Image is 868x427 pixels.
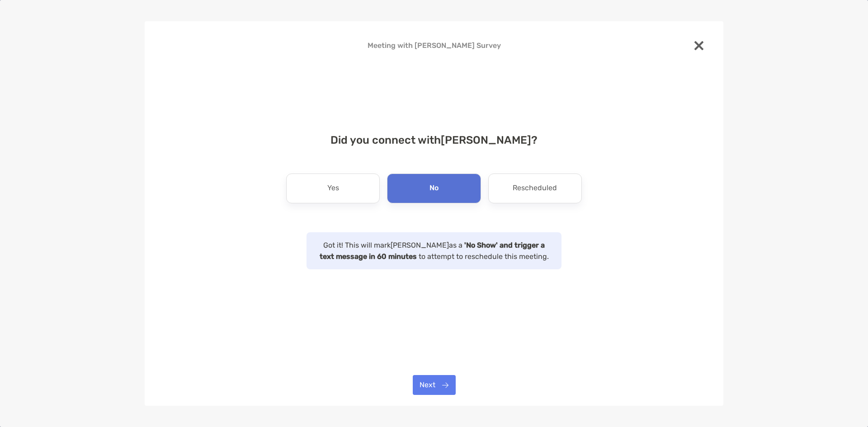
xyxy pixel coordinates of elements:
p: Got it! This will mark [PERSON_NAME] as a to attempt to reschedule this meeting. [316,239,552,262]
p: Yes [327,181,339,196]
p: Rescheduled [513,181,557,196]
img: close modal [694,41,703,50]
p: No [429,181,439,196]
strong: 'No Show' and trigger a text message in 60 minutes [320,241,545,261]
button: Next [413,375,456,395]
h4: Meeting with [PERSON_NAME] Survey [159,41,709,50]
h4: Did you connect with [PERSON_NAME] ? [159,134,709,146]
